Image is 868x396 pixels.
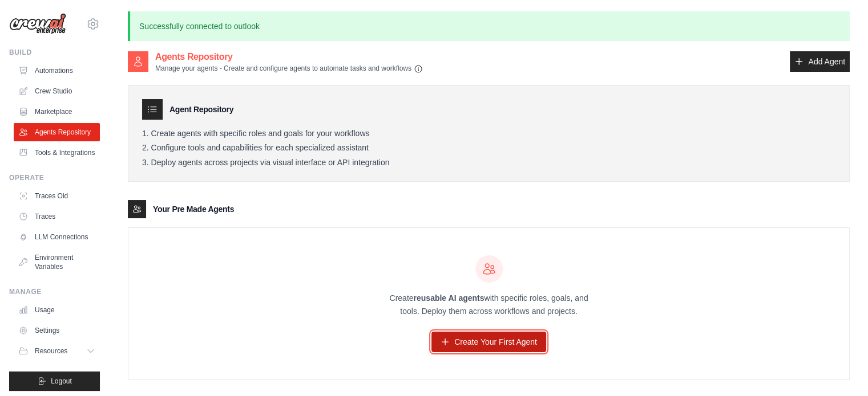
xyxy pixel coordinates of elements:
div: Build [9,48,100,57]
strong: reusable AI agents [413,293,484,303]
a: Traces [14,207,100,226]
button: Resources [14,342,100,360]
a: Usage [14,301,100,319]
li: Configure tools and capabilities for each specialized assistant [142,143,835,153]
span: Resources [35,346,67,356]
div: Operate [9,173,100,182]
a: LLM Connections [14,228,100,246]
h3: Agent Repository [169,104,233,115]
p: Successfully connected to outlook [128,11,850,41]
iframe: Chat Widget [811,341,868,396]
a: Add Agent [790,51,850,72]
li: Deploy agents across projects via visual interface or API integration [142,158,835,168]
button: Logout [9,371,100,391]
p: Create with specific roles, goals, and tools. Deploy them across workflows and projects. [380,292,599,318]
a: Automations [14,62,100,80]
a: Traces Old [14,187,100,205]
p: Manage your agents - Create and configure agents to automate tasks and workflows [155,64,423,74]
a: Create Your First Agent [431,332,546,352]
a: Crew Studio [14,82,100,100]
a: Agents Repository [14,123,100,141]
a: Environment Variables [14,248,100,276]
a: Settings [14,321,100,340]
span: Logout [51,377,72,386]
li: Create agents with specific roles and goals for your workflows [142,129,835,139]
div: Manage [9,287,100,296]
h3: Your Pre Made Agents [153,203,234,215]
a: Marketplace [14,103,100,121]
a: Tools & Integrations [14,144,100,162]
h2: Agents Repository [155,50,423,64]
img: Logo [9,13,66,35]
